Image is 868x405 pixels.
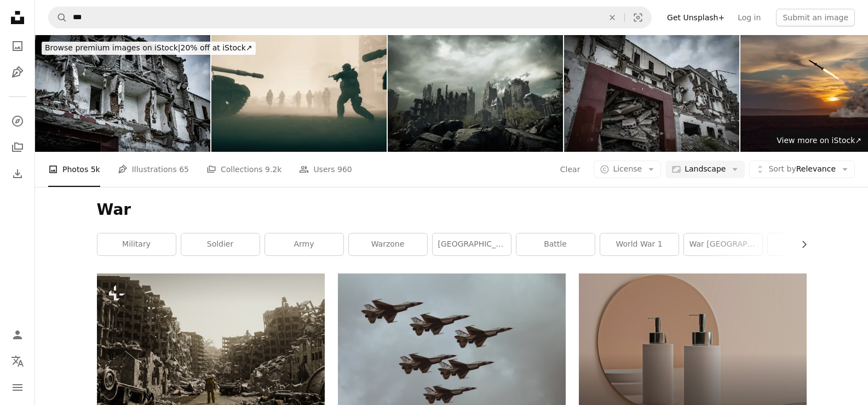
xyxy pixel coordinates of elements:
[613,164,642,173] span: License
[600,7,624,28] button: Clear
[776,9,855,26] button: Submit an image
[7,350,28,372] button: Language
[97,200,807,220] h1: War
[211,35,387,152] img: Army Battle Scene Soldiers And Operation War Scene Image
[625,7,651,28] button: Visual search
[564,35,739,152] img: Ruins Building
[433,233,511,255] a: [GEOGRAPHIC_DATA]
[7,35,28,57] a: Photos
[7,377,28,398] button: Menu
[97,344,325,354] a: a man standing in the middle of a destroyed city
[349,233,427,255] a: warzone
[338,344,566,354] a: six fighter jets
[684,233,762,255] a: war [GEOGRAPHIC_DATA]
[206,152,281,187] a: Collections 9.2k
[49,7,67,28] button: Search Unsplash
[45,43,180,52] span: Browse premium images on iStock |
[7,110,28,132] a: Explore
[594,161,661,178] button: License
[770,130,868,152] a: View more on iStock↗
[794,233,807,255] button: scroll list to the right
[768,233,846,255] a: peace
[516,233,595,255] a: battle
[768,164,796,173] span: Sort by
[181,233,260,255] a: soldier
[35,35,210,152] img: Dilapidated Ruins Home Building
[97,233,176,255] a: military
[337,163,352,175] span: 960
[777,136,861,145] span: View more on iStock ↗
[299,152,352,187] a: Users 960
[560,161,581,178] button: Clear
[48,7,652,28] form: Find visuals sitewide
[7,61,28,83] a: Illustrations
[388,35,563,152] img: Post Apocalyptic Urban Landscape
[731,9,767,26] a: Log in
[179,163,189,175] span: 65
[685,164,726,175] span: Landscape
[660,9,731,26] a: Get Unsplash+
[7,163,28,185] a: Download History
[7,324,28,346] a: Log in / Sign up
[265,233,343,255] a: army
[665,161,745,178] button: Landscape
[7,136,28,158] a: Collections
[42,42,256,55] div: 20% off at iStock ↗
[35,35,262,61] a: Browse premium images on iStock|20% off at iStock↗
[749,161,855,178] button: Sort byRelevance
[768,164,836,175] span: Relevance
[600,233,679,255] a: world war 1
[118,152,189,187] a: Illustrations 65
[265,163,281,175] span: 9.2k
